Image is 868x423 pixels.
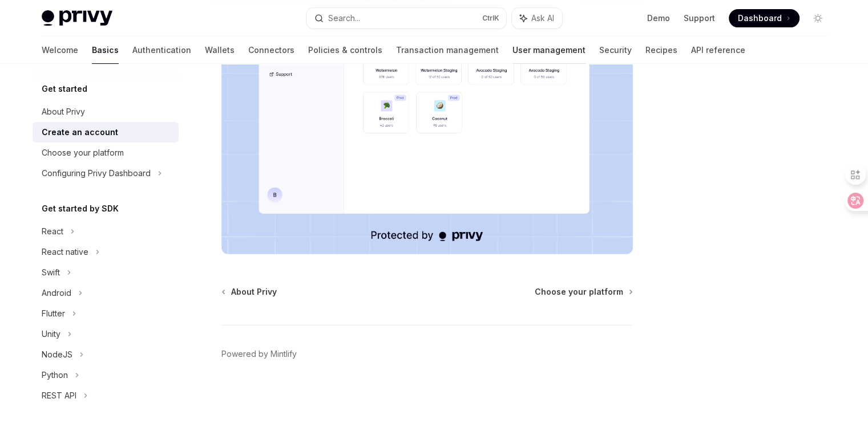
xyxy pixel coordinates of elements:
[92,36,119,64] a: Basics
[647,13,670,24] a: Demo
[42,105,85,119] div: About Privy
[599,36,632,64] a: Security
[396,36,499,64] a: Transaction management
[42,286,71,300] div: Android
[482,14,499,23] span: Ctrl K
[42,368,68,382] div: Python
[42,389,76,402] div: REST API
[33,143,179,163] a: Choose your platform
[42,266,60,279] div: Swift
[691,36,745,64] a: API reference
[42,245,88,259] div: React native
[729,9,800,27] a: Dashboard
[231,286,277,298] span: About Privy
[535,286,623,298] span: Choose your platform
[42,327,60,341] div: Unity
[531,13,554,24] span: Ask AI
[645,36,677,64] a: Recipes
[328,11,360,25] div: Search...
[42,166,151,180] div: Configuring Privy Dashboard
[42,10,112,26] img: light logo
[132,36,191,64] a: Authentication
[306,8,506,29] button: Search...CtrlK
[42,225,63,238] div: React
[308,36,382,64] a: Policies & controls
[738,13,782,24] span: Dashboard
[33,101,179,122] a: About Privy
[205,36,235,64] a: Wallets
[512,36,586,64] a: User management
[42,82,87,96] h5: Get started
[42,348,72,361] div: NodeJS
[535,286,632,298] a: Choose your platform
[512,8,562,29] button: Ask AI
[221,348,297,360] a: Powered by Mintlify
[42,36,78,64] a: Welcome
[33,122,179,143] a: Create an account
[42,307,65,320] div: Flutter
[248,36,294,64] a: Connectors
[223,286,277,298] a: About Privy
[809,9,827,27] button: Toggle dark mode
[42,202,119,215] h5: Get started by SDK
[42,125,118,139] div: Create an account
[684,13,715,24] a: Support
[42,146,124,160] div: Choose your platform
